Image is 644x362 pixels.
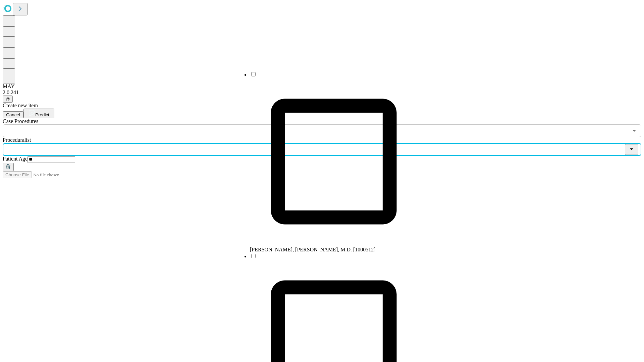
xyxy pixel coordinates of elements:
[3,156,28,162] span: Patient Age
[3,83,641,89] div: MAY
[3,111,23,118] button: Cancel
[3,103,38,108] span: Create new item
[5,97,10,102] span: @
[35,112,49,117] span: Predict
[3,137,31,143] span: Proceduralist
[250,247,376,252] span: [PERSON_NAME], [PERSON_NAME], M.D. [1000512]
[3,89,641,96] div: 2.0.241
[6,112,20,117] span: Cancel
[3,118,38,124] span: Scheduled Procedure
[23,109,54,118] button: Predict
[625,144,638,155] button: Close
[630,126,639,135] button: Open
[3,96,13,103] button: @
